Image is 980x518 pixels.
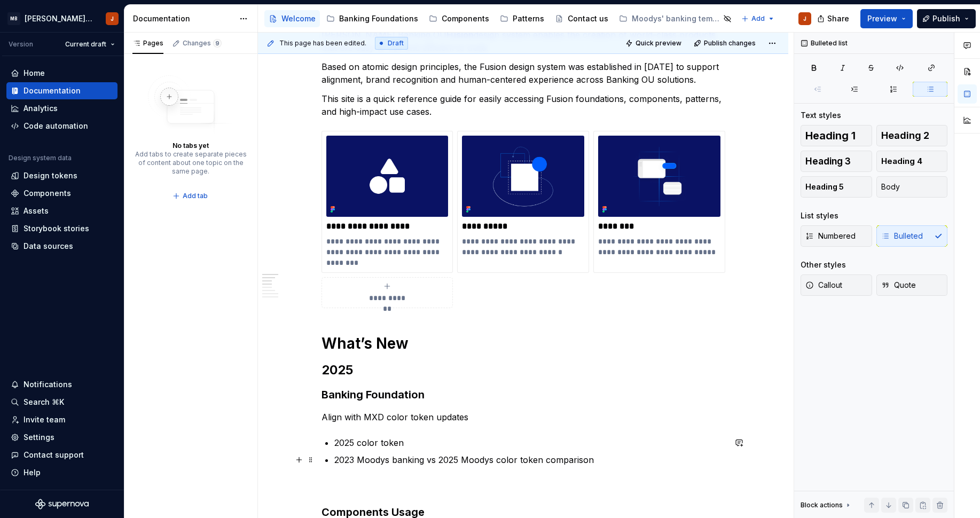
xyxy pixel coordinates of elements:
a: Components [6,185,117,202]
button: Current draft [60,37,120,52]
p: 2023 Moodys banking vs 2025 Moodys color token comparison [334,453,725,466]
div: Block actions [801,501,843,509]
span: Heading 4 [881,156,922,167]
div: Data sources [23,241,73,252]
div: Patterns [513,13,544,24]
div: List styles [801,210,838,221]
strong: Banking Foundation [322,388,425,401]
div: Code automation [23,121,88,131]
div: Documentation [133,13,234,24]
div: Assets [23,206,49,216]
div: Design tokens [23,170,77,181]
span: Current draft [65,40,106,49]
button: Publish [917,9,976,28]
span: Heading 3 [805,156,851,167]
button: Share [812,9,856,28]
div: Other styles [801,260,846,270]
button: Publish changes [691,36,761,51]
span: Quick preview [636,39,681,48]
div: Help [23,467,41,478]
div: Storybook stories [23,223,89,234]
a: Moodys' banking template [615,10,736,27]
a: Storybook stories [6,220,117,237]
span: Draft [388,39,404,48]
div: Analytics [23,103,58,114]
div: Page tree [264,8,736,29]
button: Add tab [169,189,213,203]
button: Numbered [801,225,872,247]
h1: What’s New [322,334,725,353]
div: Add tabs to create separate pieces of content about one topic on the same page. [135,150,247,176]
div: Contact support [23,450,84,460]
div: J [803,14,806,23]
div: Search ⌘K [23,397,64,407]
span: Add [751,14,765,23]
button: Heading 1 [801,125,872,146]
p: This site is a quick reference guide for easily accessing Fusion foundations, components, pattern... [322,92,725,118]
img: 4f3f5a00-b79d-4a84-8438-5d8eb5785b0f.png [326,136,449,217]
button: Heading 5 [801,176,872,198]
span: Heading 5 [805,182,844,192]
div: Components [23,188,71,199]
button: Quick preview [622,36,686,51]
button: Quote [876,274,948,296]
div: Documentation [23,85,81,96]
a: Design tokens [6,167,117,184]
a: Patterns [496,10,548,27]
button: Heading 2 [876,125,948,146]
div: Contact us [568,13,608,24]
button: Contact support [6,446,117,464]
a: Data sources [6,238,117,255]
span: Add tab [183,192,208,200]
img: bee43e20-9ae9-4820-a2f4-c601cb50edec.png [462,136,584,217]
img: 82b2c829-1f2b-49f3-9a78-2e63d1ded0f8.png [598,136,720,217]
div: Settings [23,432,54,443]
a: Documentation [6,82,117,99]
p: Based on atomic design principles, the Fusion design system was established in [DATE] to support ... [322,60,725,86]
div: Banking Foundations [339,13,418,24]
span: Publish changes [704,39,756,48]
span: Heading 1 [805,130,856,141]
a: Code automation [6,117,117,135]
button: MB[PERSON_NAME] Banking Fusion Design SystemJ [2,7,122,30]
a: Invite team [6,411,117,428]
div: No tabs yet [173,142,209,150]
div: Text styles [801,110,841,121]
div: Block actions [801,498,852,513]
div: Design system data [9,154,72,162]
span: 9 [213,39,222,48]
span: Heading 2 [881,130,929,141]
a: Analytics [6,100,117,117]
p: Align with MXD color token updates [322,411,725,423]
div: Welcome [281,13,316,24]
a: Settings [6,429,117,446]
span: This page has been edited. [279,39,366,48]
span: Share [827,13,849,24]
span: Quote [881,280,916,291]
a: Contact us [551,10,613,27]
p: 2025 color token [334,436,725,449]
span: Body [881,182,900,192]
button: Help [6,464,117,481]
button: Heading 3 [801,151,872,172]
div: MB [7,12,20,25]
span: Numbered [805,231,856,241]
button: Notifications [6,376,117,393]
button: Callout [801,274,872,296]
span: Preview [867,13,897,24]
div: Changes [183,39,222,48]
svg: Supernova Logo [35,499,89,509]
div: Version [9,40,33,49]
span: Publish [932,13,960,24]
div: Moodys' banking template [632,13,720,24]
button: Preview [860,9,913,28]
div: Components [442,13,489,24]
div: Pages [132,39,163,48]
h2: 2025 [322,362,725,379]
button: Add [738,11,778,26]
a: Welcome [264,10,320,27]
a: Assets [6,202,117,219]
button: Body [876,176,948,198]
span: Callout [805,280,842,291]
